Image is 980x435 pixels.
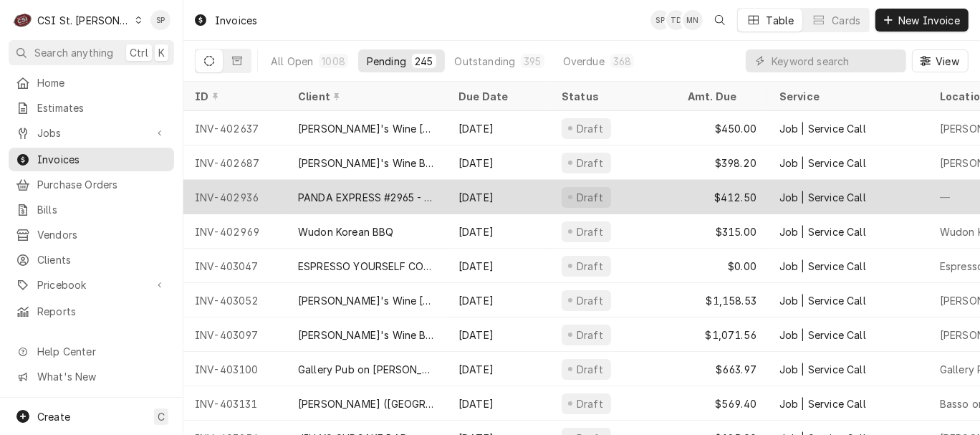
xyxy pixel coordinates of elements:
div: INV-403131 [183,386,287,421]
div: INV-403052 [183,283,287,317]
a: Go to Help Center [9,340,174,363]
div: Job | Service Call [779,396,866,411]
span: View [933,54,962,69]
div: PANDA EXPRESS #2965 - [GEOGRAPHIC_DATA] [298,190,436,205]
span: Reports [37,304,167,319]
div: INV-402936 [183,180,287,214]
div: 395 [524,54,541,69]
div: C [13,10,33,30]
div: Draft [575,156,605,171]
div: INV-403047 [183,249,287,283]
span: Pricebook [37,277,145,292]
div: $1,071.56 [676,317,768,352]
a: Purchase Orders [9,173,174,196]
div: ID [195,89,272,104]
span: K [158,45,165,60]
div: Draft [575,121,605,136]
div: Draft [575,362,605,377]
div: Shelley Politte's Avatar [150,10,170,30]
div: Overdue [563,54,605,69]
div: CSI St. Louis's Avatar [13,10,33,30]
span: Vendors [37,227,167,242]
div: [DATE] [447,111,550,145]
div: INV-403100 [183,352,287,386]
div: [PERSON_NAME]'s Wine Bar STL (ACH) [298,328,436,343]
div: $569.40 [676,386,768,421]
div: 1008 [322,54,345,69]
div: INV-402637 [183,111,287,145]
div: [DATE] [447,180,550,214]
div: ESPRESSO YOURSELF COFFEE & CAFE [298,259,436,274]
a: Go to Jobs [9,121,174,145]
div: INV-402969 [183,214,287,249]
div: [DATE] [447,352,550,386]
div: Job | Service Call [779,121,866,136]
div: $412.50 [676,180,768,214]
div: TD [666,10,686,30]
a: Go to What's New [9,365,174,388]
div: All Open [271,54,313,69]
span: C [158,409,165,424]
a: Reports [9,300,174,323]
span: Clients [37,252,167,267]
div: SP [150,10,170,30]
div: Gallery Pub on [PERSON_NAME] [298,362,436,377]
div: [DATE] [447,249,550,283]
div: Amt. Due [688,89,754,104]
div: Service [779,89,914,104]
a: Estimates [9,96,174,120]
div: Tim Devereux's Avatar [666,10,686,30]
button: View [912,49,969,72]
div: Pending [367,54,406,69]
span: Bills [37,202,167,217]
span: What's New [37,369,165,384]
div: Job | Service Call [779,259,866,274]
button: Search anythingCtrlK [9,40,174,65]
div: INV-402687 [183,145,287,180]
span: Home [37,75,167,90]
a: Clients [9,248,174,272]
div: Job | Service Call [779,224,866,239]
span: Jobs [37,125,145,140]
span: Help Center [37,344,165,359]
div: $315.00 [676,214,768,249]
a: Bills [9,198,174,221]
button: New Invoice [875,9,969,32]
div: Due Date [458,89,536,104]
div: INV-403097 [183,317,287,352]
div: Draft [575,190,605,205]
span: Create [37,411,70,423]
div: Status [562,89,662,104]
div: Outstanding [455,54,516,69]
button: Open search [708,9,731,32]
a: Vendors [9,223,174,247]
span: Ctrl [130,45,148,60]
div: $1,158.53 [676,283,768,317]
a: Home [9,71,174,95]
div: Draft [575,293,605,308]
div: Job | Service Call [779,156,866,171]
span: Estimates [37,100,167,115]
div: Melissa Nehls's Avatar [683,10,703,30]
span: Search anything [34,45,113,60]
div: Job | Service Call [779,328,866,343]
div: [DATE] [447,145,550,180]
div: [PERSON_NAME] ([GEOGRAPHIC_DATA]) [298,396,436,411]
div: [PERSON_NAME]'s Wine Bar STL (ACH) [298,156,436,171]
div: $450.00 [676,111,768,145]
div: Shelley Politte's Avatar [650,10,671,30]
div: [DATE] [447,317,550,352]
div: Draft [575,259,605,274]
div: Job | Service Call [779,293,866,308]
div: [PERSON_NAME]'s Wine [PERSON_NAME] (ACH) [298,121,436,136]
a: Go to Pricebook [9,273,174,297]
div: Draft [575,224,605,239]
div: $0.00 [676,249,768,283]
div: Table [767,13,794,28]
div: [DATE] [447,283,550,317]
div: Wudon Korean BBQ [298,224,394,239]
div: CSI St. [PERSON_NAME] [37,13,130,28]
div: 245 [415,54,433,69]
div: SP [650,10,671,30]
div: Cards [832,13,860,28]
